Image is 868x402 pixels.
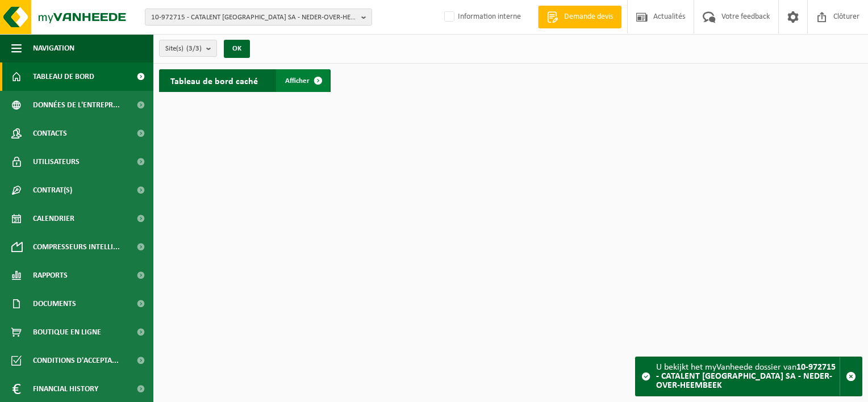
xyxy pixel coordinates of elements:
label: Information interne [442,9,521,26]
span: Demande devis [561,11,616,23]
count: (3/3) [186,45,202,52]
div: U bekijkt het myVanheede dossier van [656,357,840,396]
span: Calendrier [33,204,74,233]
span: Documents [33,290,76,318]
button: Site(s)(3/3) [159,40,217,57]
span: Conditions d'accepta... [33,346,119,375]
button: 10-972715 - CATALENT [GEOGRAPHIC_DATA] SA - NEDER-OVER-HEEMBEEK [145,9,372,26]
span: 10-972715 - CATALENT [GEOGRAPHIC_DATA] SA - NEDER-OVER-HEEMBEEK [151,9,357,26]
h2: Tableau de bord caché [159,69,269,91]
strong: 10-972715 - CATALENT [GEOGRAPHIC_DATA] SA - NEDER-OVER-HEEMBEEK [656,363,836,390]
span: Rapports [33,261,68,290]
button: OK [224,40,250,58]
span: Site(s) [165,40,202,57]
span: Boutique en ligne [33,318,101,346]
span: Contrat(s) [33,176,72,204]
a: Afficher [276,69,329,92]
span: Utilisateurs [33,148,80,176]
span: Contacts [33,119,67,148]
a: Demande devis [538,6,621,28]
span: Données de l'entrepr... [33,91,120,119]
span: Tableau de bord [33,62,94,91]
span: Afficher [285,77,310,85]
span: Navigation [33,34,74,62]
span: Compresseurs intelli... [33,233,120,261]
